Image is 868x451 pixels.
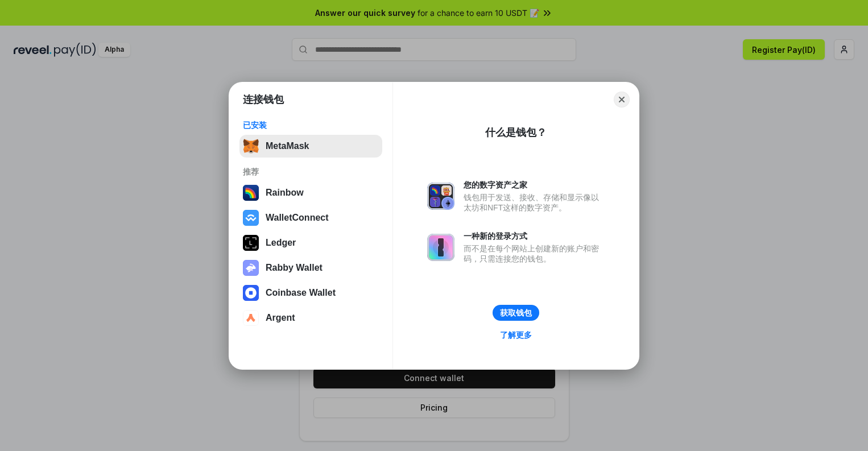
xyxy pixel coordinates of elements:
button: Coinbase Wallet [239,282,382,304]
div: 获取钱包 [500,308,532,318]
div: Coinbase Wallet [266,288,336,298]
div: 已安装 [243,120,379,130]
div: 什么是钱包？ [485,126,547,139]
img: svg+xml,%3Csvg%20xmlns%3D%22http%3A%2F%2Fwww.w3.org%2F2000%2Fsvg%22%20fill%3D%22none%22%20viewBox... [243,260,259,276]
img: svg+xml,%3Csvg%20width%3D%2228%22%20height%3D%2228%22%20viewBox%3D%220%200%2028%2028%22%20fill%3D... [243,285,259,301]
a: 了解更多 [493,328,539,342]
button: Rainbow [239,181,382,204]
div: Rabby Wallet [266,263,323,273]
button: Argent [239,307,382,329]
img: svg+xml,%3Csvg%20xmlns%3D%22http%3A%2F%2Fwww.w3.org%2F2000%2Fsvg%22%20width%3D%2228%22%20height%3... [243,235,259,251]
div: 钱包用于发送、接收、存储和显示像以太坊和NFT这样的数字资产。 [464,192,605,213]
div: 推荐 [243,167,379,177]
img: svg+xml,%3Csvg%20width%3D%2228%22%20height%3D%2228%22%20viewBox%3D%220%200%2028%2028%22%20fill%3D... [243,310,259,326]
div: Ledger [266,238,296,248]
div: 而不是在每个网站上创建新的账户和密码，只需连接您的钱包。 [464,243,605,264]
img: svg+xml,%3Csvg%20fill%3D%22none%22%20height%3D%2233%22%20viewBox%3D%220%200%2035%2033%22%20width%... [243,138,259,154]
img: svg+xml,%3Csvg%20width%3D%2228%22%20height%3D%2228%22%20viewBox%3D%220%200%2028%2028%22%20fill%3D... [243,210,259,226]
div: 了解更多 [500,330,532,340]
button: Ledger [239,231,382,254]
button: MetaMask [239,135,382,158]
button: Close [614,92,630,107]
img: svg+xml,%3Csvg%20xmlns%3D%22http%3A%2F%2Fwww.w3.org%2F2000%2Fsvg%22%20fill%3D%22none%22%20viewBox... [427,234,454,261]
button: 获取钱包 [493,305,539,321]
button: WalletConnect [239,206,382,229]
h1: 连接钱包 [243,93,284,106]
img: svg+xml,%3Csvg%20width%3D%22120%22%20height%3D%22120%22%20viewBox%3D%220%200%20120%20120%22%20fil... [243,185,259,201]
div: WalletConnect [266,213,329,223]
div: 一种新的登录方式 [464,231,605,241]
div: Argent [266,313,295,323]
img: svg+xml,%3Csvg%20xmlns%3D%22http%3A%2F%2Fwww.w3.org%2F2000%2Fsvg%22%20fill%3D%22none%22%20viewBox... [427,183,454,210]
button: Rabby Wallet [239,256,382,279]
div: 您的数字资产之家 [464,180,605,190]
div: Rainbow [266,188,304,198]
div: MetaMask [266,141,309,151]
